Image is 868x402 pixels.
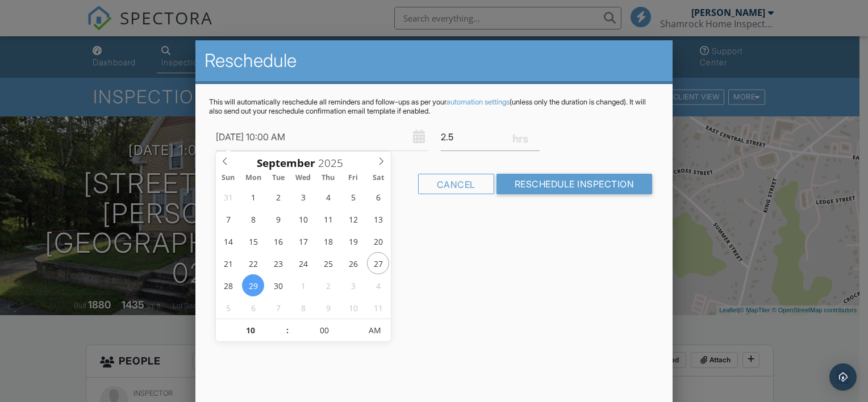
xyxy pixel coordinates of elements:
span: September 26, 2025 [342,252,364,274]
a: automation settings [446,98,510,106]
span: Sat [366,174,391,182]
span: October 6, 2025 [242,296,264,319]
span: September 14, 2025 [217,230,239,252]
span: September 4, 2025 [317,186,339,208]
span: September 29, 2025 [242,274,264,296]
span: : [286,319,289,342]
span: Thu [316,174,341,182]
div: Open Intercom Messenger [829,363,857,391]
span: September 28, 2025 [217,274,239,296]
span: September 27, 2025 [367,252,389,274]
input: Scroll to increment [216,319,286,342]
span: Click to toggle [359,319,390,342]
span: Scroll to increment [257,158,315,169]
div: Cancel [418,174,494,194]
span: September 12, 2025 [342,208,364,230]
span: September 30, 2025 [267,274,289,296]
input: Scroll to increment [315,156,353,170]
span: October 3, 2025 [342,274,364,296]
span: September 22, 2025 [242,252,264,274]
span: October 8, 2025 [292,296,314,319]
span: Wed [291,174,316,182]
span: September 5, 2025 [342,186,364,208]
span: September 20, 2025 [367,230,389,252]
span: September 24, 2025 [292,252,314,274]
span: September 8, 2025 [242,208,264,230]
span: Mon [241,174,266,182]
span: October 1, 2025 [292,274,314,296]
span: October 11, 2025 [367,296,389,319]
span: August 31, 2025 [217,186,239,208]
span: September 16, 2025 [267,230,289,252]
span: September 21, 2025 [217,252,239,274]
span: September 1, 2025 [242,186,264,208]
span: September 13, 2025 [367,208,389,230]
span: October 4, 2025 [367,274,389,296]
span: September 25, 2025 [317,252,339,274]
span: October 5, 2025 [217,296,239,319]
span: October 7, 2025 [267,296,289,319]
input: Scroll to increment [289,319,359,342]
span: September 15, 2025 [242,230,264,252]
span: October 9, 2025 [317,296,339,319]
span: September 17, 2025 [292,230,314,252]
h2: Reschedule [205,49,663,72]
span: September 7, 2025 [217,208,239,230]
p: This will automatically reschedule all reminders and follow-ups as per your (unless only the dura... [209,98,659,116]
span: September 19, 2025 [342,230,364,252]
span: September 9, 2025 [267,208,289,230]
span: September 2, 2025 [267,186,289,208]
span: Sun [216,174,241,182]
span: September 6, 2025 [367,186,389,208]
input: Reschedule Inspection [496,174,653,194]
span: September 18, 2025 [317,230,339,252]
span: September 23, 2025 [267,252,289,274]
span: October 2, 2025 [317,274,339,296]
span: October 10, 2025 [342,296,364,319]
span: Fri [341,174,366,182]
span: Tue [266,174,291,182]
span: September 11, 2025 [317,208,339,230]
span: September 10, 2025 [292,208,314,230]
span: September 3, 2025 [292,186,314,208]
